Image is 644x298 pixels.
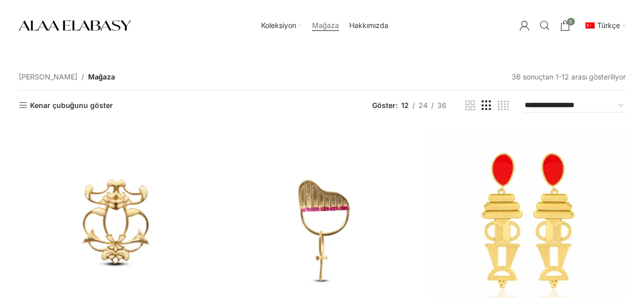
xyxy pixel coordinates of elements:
a: Kenar çubuğunu göster [19,101,114,110]
a: Arama [535,15,555,36]
a: Hakkımızda [349,15,388,36]
nav: Breadcrumb [19,71,116,83]
span: Türkçe [597,21,620,30]
a: 36 [434,100,450,111]
a: Izgara görünümü 4 [498,99,509,112]
select: Sipariş [524,98,626,113]
nav: Ana yönlendirici [136,15,514,36]
a: Izgara görünümü 3 [482,99,491,112]
a: Mağaza [312,15,339,36]
a: Site logo [19,20,131,29]
p: 36 sonuçtan 1-12 arası gösteriliyor [512,71,626,83]
span: Mağaza [312,21,339,31]
nav: Dil Menü [578,15,631,36]
span: 12 [401,101,409,110]
span: 36 [437,101,446,110]
span: Koleksiyon [261,21,296,31]
a: Izgara görünümü 2 [465,99,475,112]
span: 24 [418,101,428,110]
a: 12 [398,100,412,111]
a: Koleksiyon [261,15,302,36]
a: [PERSON_NAME] [19,71,77,83]
a: tr_TRTürkçe [583,15,626,36]
span: 0 [567,18,575,25]
a: 24 [415,100,431,111]
span: Hakkımızda [349,21,388,31]
span: Göster [372,100,398,111]
img: Türkçe [585,22,595,29]
span: Mağaza [88,71,116,83]
a: 0 [555,15,575,36]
